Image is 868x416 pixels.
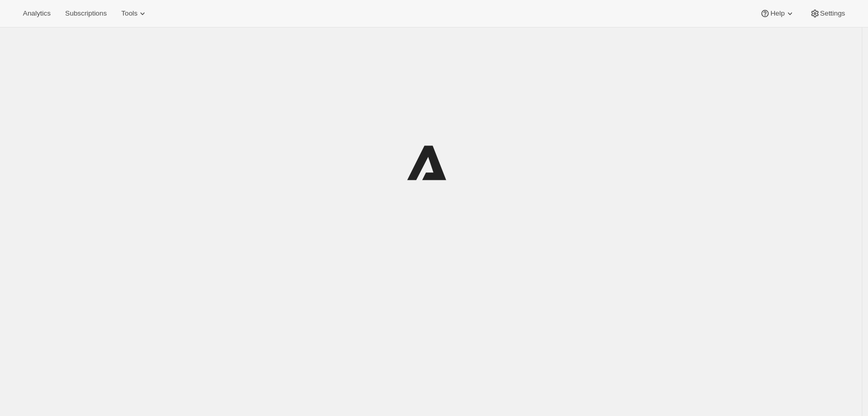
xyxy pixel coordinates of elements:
[59,6,113,21] button: Subscriptions
[754,6,801,21] button: Help
[770,9,784,18] span: Help
[804,6,851,21] button: Settings
[17,6,57,21] button: Analytics
[115,6,154,21] button: Tools
[23,9,50,18] span: Analytics
[121,9,137,18] span: Tools
[65,9,107,18] span: Subscriptions
[820,9,845,18] span: Settings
